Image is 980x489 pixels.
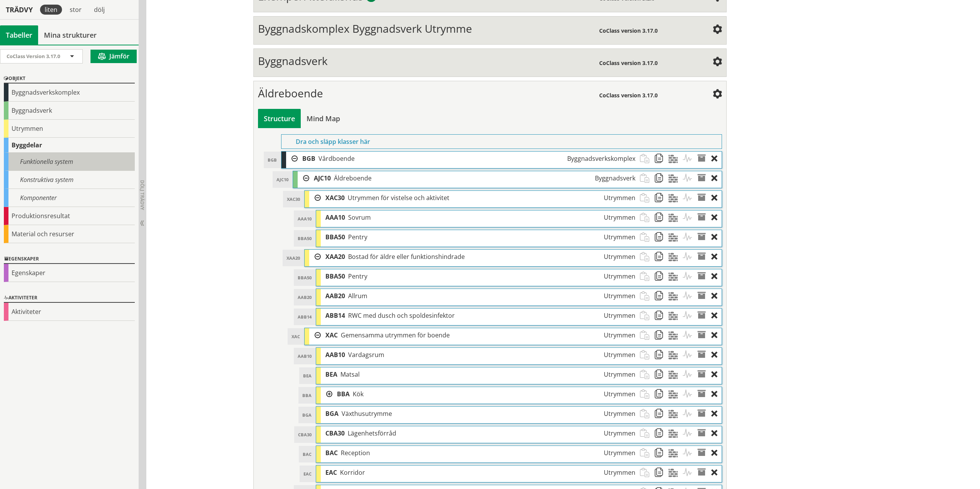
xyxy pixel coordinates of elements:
span: Material [668,250,683,264]
span: AAA10 [325,213,345,222]
div: BGB [298,152,640,166]
span: Material [668,289,683,303]
span: XAC30 [325,194,345,202]
div: Egenskaper [4,255,135,264]
div: XAC [288,328,304,345]
div: Ta bort objekt [711,289,722,303]
span: BBA [337,390,350,398]
div: Ta bort objekt [711,446,722,460]
span: Klistra in strukturobjekt [640,230,654,244]
div: Ta bort objekt [711,152,722,166]
div: Funktionella system [4,153,135,171]
div: Byggnadsverkskomplex [4,83,135,102]
div: BAC [299,446,315,462]
div: Komponenter [4,189,135,207]
div: BGB.AJC10.XAC.BGA [321,407,640,421]
span: Kopiera strukturobjekt [654,152,668,166]
span: BAC [325,449,338,457]
span: Klistra in strukturobjekt [640,289,654,303]
span: Aktiviteter [683,348,697,362]
span: Kök [353,390,364,398]
div: Utrymmen [4,120,135,138]
span: Egenskaper [697,210,711,225]
div: Ta bort objekt [711,210,722,225]
div: Objekt [4,74,135,83]
div: Konstruktiva system [4,171,135,189]
span: BGA [325,409,338,418]
span: Klistra in strukturobjekt [640,466,654,480]
span: Kopiera strukturobjekt [654,191,668,205]
div: AAB20 [294,289,315,305]
span: Klistra in strukturobjekt [640,348,654,362]
span: Aktiviteter [683,210,697,225]
span: Utrymmen [604,272,635,280]
span: Egenskaper [697,466,711,480]
span: Utrymmen för vistelse och aktivitet [348,194,449,202]
span: Material [668,171,683,185]
div: BGB.AJC10.XAC.EAC [321,466,640,480]
div: BBA50 [294,230,315,247]
span: CoClass Version 3.17.0 [7,53,60,60]
div: stor [65,5,86,15]
span: Aktiviteter [683,269,697,284]
span: Material [668,446,683,460]
div: BGB [264,152,281,168]
span: Allrum [348,292,367,300]
span: Material [668,387,683,401]
span: Egenskaper [697,328,711,342]
span: Äldreboende [258,86,323,100]
span: Egenskaper [697,191,711,205]
div: Ta bort objekt [711,171,722,185]
div: BGB.AJC10.XAC30.AAA10 [321,210,640,225]
span: Material [668,367,683,382]
div: BGB.AJC10.XAA20 [321,250,640,264]
div: BGB.AJC10.XAC.BAC [321,446,640,460]
span: Korridor [340,468,365,477]
span: Äldreboende [334,174,372,182]
div: AAA10 [294,210,315,227]
span: AAB10 [325,350,345,359]
div: BGB.AJC10.XAC.BEA [321,367,640,382]
span: Sovrum [348,213,371,222]
span: Egenskaper [697,230,711,244]
span: Pentry [348,233,367,241]
span: Utrymmen [604,409,635,418]
span: Matsal [340,370,360,379]
span: Aktiviteter [683,309,697,323]
span: Material [668,348,683,362]
span: Utrymmen [604,429,635,437]
div: Ta bort objekt [711,367,722,382]
span: Aktiviteter [683,250,697,264]
span: Kopiera strukturobjekt [654,446,668,460]
div: BGB.AJC10.XAC [321,328,640,342]
span: Egenskaper [697,407,711,421]
span: Utrymmen [604,390,635,398]
span: Utrymmen [604,213,635,222]
div: Trädvy [2,5,37,14]
span: Klistra in strukturobjekt [640,191,654,205]
span: Kopiera strukturobjekt [654,309,668,323]
span: Aktiviteter [683,289,697,303]
div: Ta bort objekt [711,328,722,342]
span: Aktiviteter [683,171,697,185]
span: Klistra in strukturobjekt [640,407,654,421]
span: Egenskaper [697,426,711,441]
div: Produktionsresultat [4,207,135,225]
span: Kopiera strukturobjekt [654,466,668,480]
span: Aktiviteter [683,407,697,421]
div: BGB.AJC10.XAA20.AAB20 [321,289,640,303]
span: Aktiviteter [683,152,697,166]
div: Ta bort objekt [711,250,722,264]
span: XAC [325,331,338,339]
span: Material [668,466,683,480]
div: BGB.AJC10.XAC.CBA30 [321,426,640,441]
span: Egenskaper [697,250,711,264]
div: Ta bort objekt [711,191,722,205]
span: Byggnadsverk [595,174,635,182]
span: Dölj trädvy [139,180,146,210]
span: Utrymmen [604,194,635,202]
span: Kopiera strukturobjekt [654,269,668,284]
span: AAB20 [325,292,345,300]
span: EAC [325,468,337,477]
span: Kopiera strukturobjekt [654,210,668,225]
